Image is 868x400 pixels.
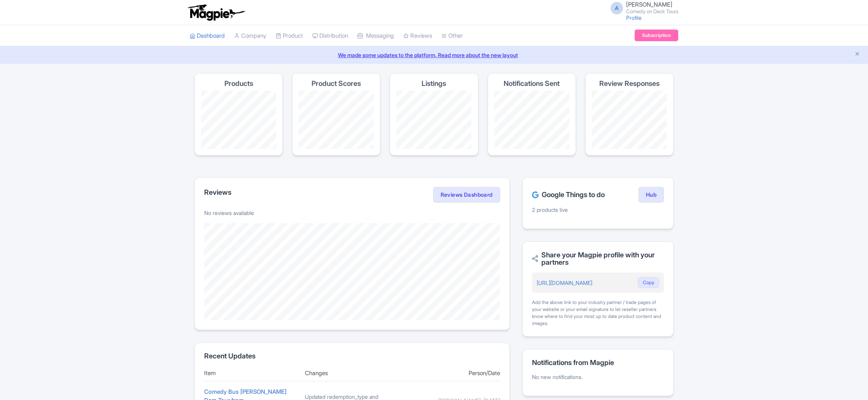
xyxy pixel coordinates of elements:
[204,189,231,196] h2: Reviews
[854,50,860,59] button: Close announcement
[433,187,500,203] a: Reviews Dashboard
[5,51,863,59] a: We made some updates to the platform. Read more about the new layout
[186,4,246,21] img: logo-ab69f6fb50320c5b225c76a69d11143b.png
[532,299,664,327] div: Add the above link to your industry partner / trade pages of your website or your email signature...
[532,251,664,267] h2: Share your Magpie profile with your partners
[234,25,266,47] a: Company
[276,25,303,47] a: Product
[606,2,678,14] a: A [PERSON_NAME] Comedy on Deck Tours
[312,25,348,47] a: Distribution
[532,206,664,214] p: 2 products live
[639,187,664,203] a: Hub
[305,369,399,378] div: Changes
[311,80,361,87] h4: Product Scores
[532,373,664,381] p: No new notifications.
[204,352,500,360] h2: Recent Updates
[406,369,500,378] div: Person/Date
[204,369,299,378] div: Item
[537,279,592,286] a: [URL][DOMAIN_NAME]
[626,9,678,14] small: Comedy on Deck Tours
[357,25,394,47] a: Messaging
[599,80,660,87] h4: Review Responses
[504,80,560,87] h4: Notifications Sent
[635,30,678,41] a: Subscription
[204,209,500,217] p: No reviews available
[532,359,664,367] h2: Notifications from Magpie
[441,25,463,47] a: Other
[532,191,605,199] h2: Google Things to do
[403,25,432,47] a: Reviews
[224,80,253,87] h4: Products
[626,1,672,8] span: [PERSON_NAME]
[422,80,446,87] h4: Listings
[638,277,659,288] button: Copy
[611,2,623,14] span: A
[190,25,225,47] a: Dashboard
[626,14,642,21] a: Profile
